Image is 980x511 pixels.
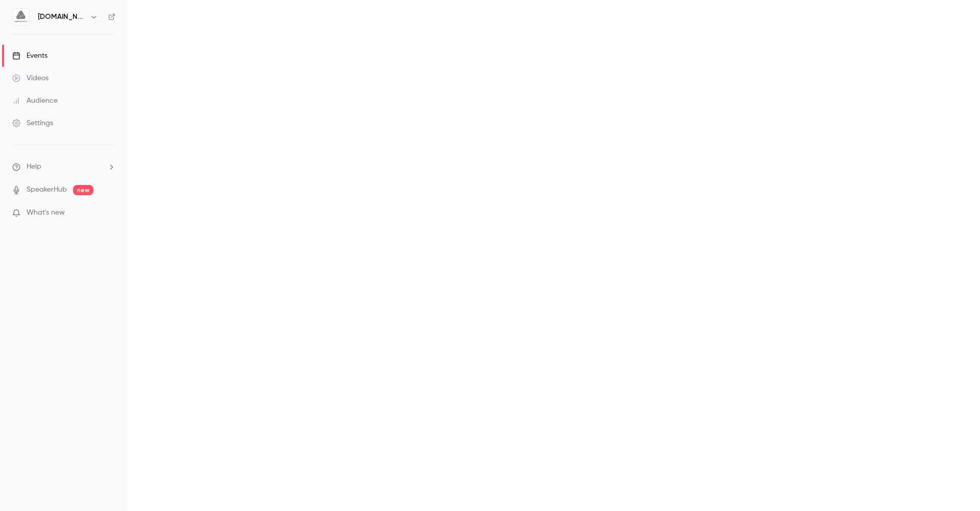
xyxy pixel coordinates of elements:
div: Settings [12,118,53,128]
div: Videos [12,73,48,83]
h6: [DOMAIN_NAME] [38,12,86,22]
div: Events [12,51,47,61]
img: aigmented.io [13,9,29,25]
span: What's new [27,207,65,218]
span: new [73,185,93,195]
li: help-dropdown-opener [12,161,115,172]
a: SpeakerHub [27,184,67,195]
div: Audience [12,96,58,106]
span: Help [27,161,41,172]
